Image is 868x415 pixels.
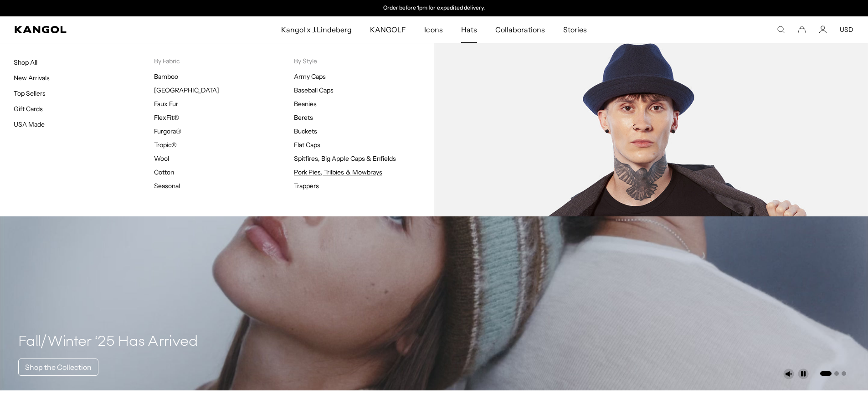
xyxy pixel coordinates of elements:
button: Go to slide 1 [820,371,832,376]
a: Account [819,26,827,34]
a: FlexFit® [154,113,179,122]
div: Announcement [340,5,528,12]
a: Tropic® [154,141,177,149]
p: By Fabric [154,57,294,65]
ul: Select a slide to show [819,369,846,377]
a: Pork Pies, Trilbies & Mowbrays [294,168,382,176]
a: Kangol [15,26,186,33]
span: Kangol x J.Lindeberg [281,16,352,43]
span: Collaborations [495,16,545,43]
button: Cart [798,26,806,34]
span: Hats [461,16,477,43]
a: Baseball Caps [294,86,334,94]
a: Trappers [294,182,319,190]
span: Stories [563,16,587,43]
button: Unmute [783,369,794,379]
a: Beanies [294,100,317,108]
a: Cotton [154,168,174,176]
a: Shop the Collection [18,359,98,376]
button: Go to slide 3 [842,371,846,376]
button: USD [840,26,853,34]
a: Wool [154,154,169,163]
div: 2 of 2 [340,5,528,12]
a: Collaborations [486,16,554,43]
button: Go to slide 2 [834,371,839,376]
a: Gift Cards [14,105,43,113]
span: Icons [424,16,442,43]
a: Spitfires, Big Apple Caps & Enfields [294,154,396,163]
a: Hats [452,16,486,43]
a: Berets [294,113,313,122]
slideshow-component: Announcement bar [340,5,528,12]
a: Shop All [14,58,37,67]
a: New Arrivals [14,74,50,82]
span: KANGOLF [370,16,406,43]
a: Icons [415,16,452,43]
a: Top Sellers [14,89,46,97]
a: [GEOGRAPHIC_DATA] [154,86,219,94]
a: Seasonal [154,182,180,190]
a: Army Caps [294,72,326,81]
a: Kangol x J.Lindeberg [272,16,361,43]
a: Flat Caps [294,141,320,149]
p: Order before 1pm for expedited delivery. [383,5,485,12]
a: USA Made [14,120,45,128]
button: Pause [798,369,809,379]
a: Furgora® [154,127,181,135]
summary: Search here [777,26,785,34]
a: Stories [554,16,596,43]
p: By Style [294,57,434,65]
a: KANGOLF [361,16,415,43]
a: Faux Fur [154,100,178,108]
a: Bamboo [154,72,178,81]
h4: Fall/Winter ‘25 Has Arrived [18,333,198,351]
a: Buckets [294,127,317,135]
